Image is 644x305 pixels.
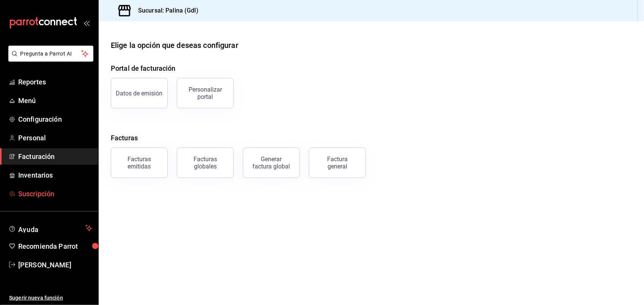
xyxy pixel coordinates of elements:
[111,78,168,108] button: Datos de emisión
[309,148,366,178] button: Factura general
[18,224,82,233] span: Ayuda
[111,63,632,73] h4: Portal de facturación
[18,151,92,162] span: Facturación
[18,170,92,180] span: Inventarios
[318,156,356,170] div: Factura general
[111,148,168,178] button: Facturas emitidas
[8,46,93,62] button: Pregunta a Parrot AI
[132,6,198,15] h3: Sucursal: Palina (Gdl)
[177,148,234,178] button: Facturas globales
[177,78,234,108] button: Personalizar portal
[111,133,632,143] h4: Facturas
[111,40,238,51] div: Elige la opción que deseas configurar
[18,95,92,106] span: Menú
[9,294,92,302] span: Sugerir nueva función
[20,50,82,58] span: Pregunta a Parrot AI
[5,55,93,63] a: Pregunta a Parrot AI
[243,148,300,178] button: Generar factura global
[182,86,229,100] div: Personalizar portal
[182,156,229,170] div: Facturas globales
[18,77,92,87] span: Reportes
[116,90,163,97] div: Datos de emisión
[18,241,92,251] span: Recomienda Parrot
[18,133,92,143] span: Personal
[18,189,92,199] span: Suscripción
[18,114,92,124] span: Configuración
[116,156,163,170] div: Facturas emitidas
[252,156,290,170] div: Generar factura global
[83,20,90,26] button: open_drawer_menu
[18,260,92,270] span: [PERSON_NAME]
